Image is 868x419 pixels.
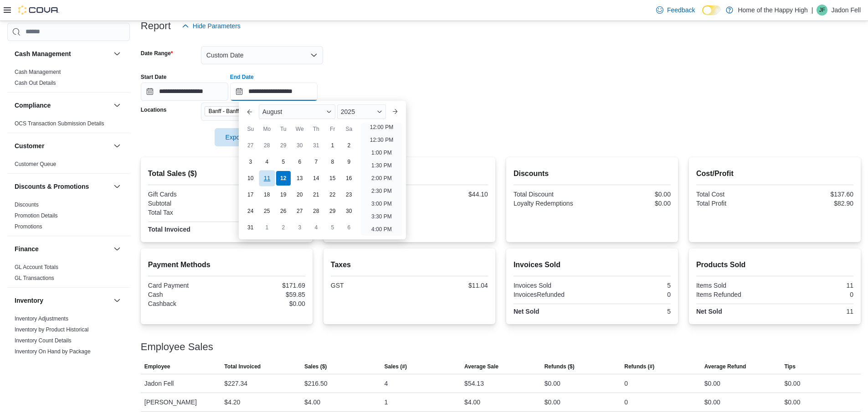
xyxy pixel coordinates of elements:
h2: Payment Methods [148,259,305,270]
a: Cash Out Details [15,80,56,86]
div: $216.50 [304,378,328,389]
button: Hide Parameters [178,17,244,35]
img: Cova [18,5,59,15]
div: day-5 [325,220,340,235]
li: 12:00 PM [366,122,397,133]
span: Customer Queue [15,160,56,168]
div: 4 [385,378,388,389]
div: day-31 [243,220,258,235]
span: Sales (#) [385,363,407,370]
button: Inventory [15,296,110,305]
div: $4.00 [304,397,320,408]
div: $231.54 [228,226,305,233]
button: Discounts & Promotions [112,181,123,192]
span: Inventory Adjustments [15,315,68,322]
div: We [293,122,307,136]
div: day-27 [243,138,258,153]
div: $4.20 [224,397,240,408]
div: Fr [325,122,340,136]
div: day-3 [243,155,258,169]
div: day-2 [276,220,291,235]
span: Tips [784,363,795,370]
div: day-14 [309,171,324,186]
div: day-3 [293,220,307,235]
div: $82.90 [776,200,853,207]
div: day-30 [342,204,356,218]
button: Customer [15,141,110,150]
div: $11.04 [411,282,488,289]
p: | [812,5,813,16]
span: Inventory by Product Historical [15,326,89,333]
div: Items Sold [696,282,773,289]
input: Dark Mode [702,5,721,15]
div: Button. Open the year selector. 2025 is currently selected. [337,104,386,119]
div: [PERSON_NAME] [141,393,221,411]
li: 1:30 PM [368,160,395,171]
strong: Net Sold [514,308,539,315]
div: Total Cost [696,191,773,198]
button: Cash Management [15,49,110,58]
div: 5 [594,282,671,289]
div: day-12 [276,171,291,186]
div: $0.00 [544,378,560,389]
div: Card Payment [148,282,225,289]
label: Date Range [141,50,173,57]
div: $4.00 [464,397,480,408]
div: Th [309,122,324,136]
a: Inventory Count Details [15,337,72,344]
span: Discounts [15,201,39,208]
div: day-23 [342,187,356,202]
label: Start Date [141,73,167,81]
div: $137.60 [776,191,853,198]
a: Discounts [15,202,39,208]
label: Locations [141,106,167,114]
div: day-24 [243,204,258,218]
li: 12:30 PM [366,134,397,145]
span: Refunds (#) [624,363,654,370]
a: GL Transactions [15,275,54,281]
a: Feedback [652,1,699,19]
div: day-27 [293,204,307,218]
input: Press the down key to open a popover containing a calendar. [141,83,228,101]
div: 5 [594,308,671,315]
h3: Inventory [15,296,43,305]
div: day-6 [342,220,356,235]
div: August, 2025 [242,137,357,236]
div: day-1 [325,138,340,153]
span: OCS Transaction Submission Details [15,120,104,127]
div: day-1 [260,220,274,235]
div: day-22 [325,187,340,202]
a: Cash Management [15,69,61,75]
a: Promotion Details [15,212,58,219]
div: Total Profit [696,200,773,207]
div: day-29 [325,204,340,218]
span: Dark Mode [702,15,703,16]
li: 4:00 PM [368,224,395,235]
div: $54.13 [464,378,484,389]
div: Customer [7,159,130,173]
div: Compliance [7,118,130,133]
strong: Net Sold [696,308,722,315]
div: Subtotal [148,200,225,207]
span: Average Refund [704,363,746,370]
span: 2025 [341,108,355,115]
button: Compliance [112,100,123,111]
div: day-10 [243,171,258,186]
a: OCS Transaction Submission Details [15,120,104,127]
div: $44.10 [411,191,488,198]
span: JF [819,5,825,16]
div: Cashback [148,300,225,307]
label: End Date [230,73,254,81]
div: day-28 [309,204,324,218]
div: day-9 [342,155,356,169]
span: Refunds ($) [544,363,575,370]
h2: Discounts [514,168,671,179]
div: Cash [148,291,225,298]
span: Cash Out Details [15,79,56,87]
div: day-20 [293,187,307,202]
h2: Taxes [331,259,488,270]
div: day-28 [260,138,274,153]
span: GL Account Totals [15,264,58,271]
div: $0.00 [704,378,720,389]
div: day-6 [293,155,307,169]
